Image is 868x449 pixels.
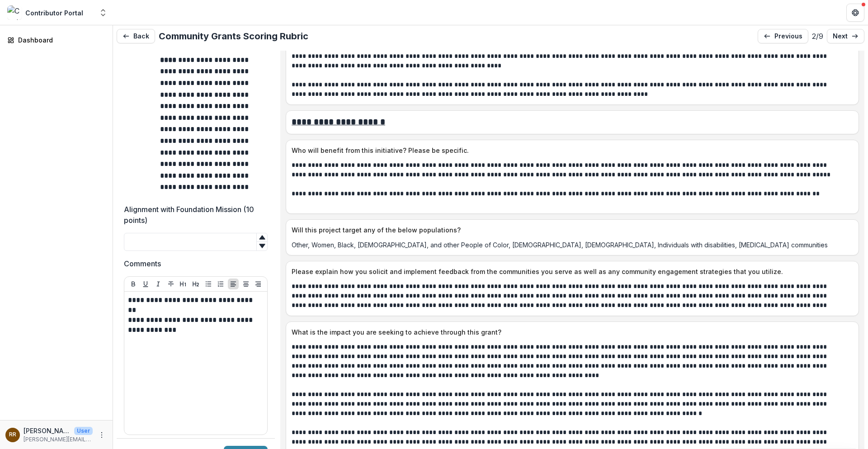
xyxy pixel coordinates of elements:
[812,31,823,42] p: 2 / 9
[24,426,71,435] p: [PERSON_NAME]
[827,29,864,43] a: next
[18,35,102,45] div: Dashboard
[292,146,849,155] p: Who will benefit from this initiative? Please be specific.
[159,31,308,42] h2: Community Grants Scoring Rubric
[165,279,176,289] button: Strike
[24,435,93,444] p: [PERSON_NAME][EMAIL_ADDRESS][PERSON_NAME][DOMAIN_NAME]
[833,33,848,40] p: next
[4,33,109,47] a: Dashboard
[9,432,16,438] div: Rachel Reese
[74,427,93,435] p: User
[241,279,251,289] button: Align Center
[128,279,139,289] button: Bold
[292,267,849,276] p: Please explain how you solicit and implement feedback from the communities you serve as well as a...
[215,279,226,289] button: Ordered List
[292,327,849,337] p: What is the impact you are seeking to achieve through this grant?
[25,8,83,18] div: Contributor Portal
[124,204,262,226] p: Alignment with Foundation Mission (10 points)
[292,225,849,235] p: Will this project target any of the below populations?
[758,29,808,43] a: previous
[153,279,164,289] button: Italicize
[228,279,239,289] button: Align Left
[292,240,853,250] p: Other, Women, Black, [DEMOGRAPHIC_DATA], and other People of Color, [DEMOGRAPHIC_DATA], [DEMOGRAP...
[97,4,109,22] button: Open entity switcher
[7,5,22,20] img: Contributor Portal
[140,279,151,289] button: Underline
[96,430,107,440] button: More
[190,279,201,289] button: Heading 2
[117,29,155,43] button: Back
[178,279,189,289] button: Heading 1
[846,4,864,22] button: Get Help
[253,279,264,289] button: Align Right
[203,279,214,289] button: Bullet List
[124,258,161,269] p: Comments
[774,33,802,40] p: previous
